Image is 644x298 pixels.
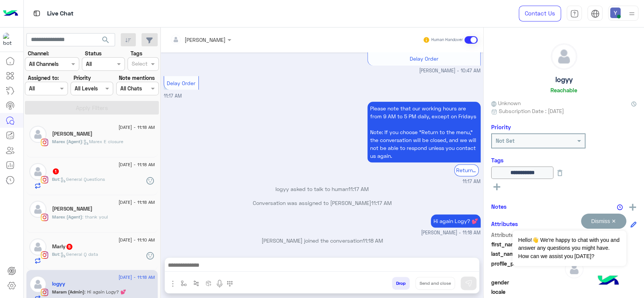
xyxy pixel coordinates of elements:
[28,49,49,57] label: Channel:
[491,231,563,239] span: Attribute Name
[181,280,187,286] img: select flow
[454,164,479,176] div: Return to main menu
[29,126,46,143] img: defaultAdmin.png
[131,60,148,69] div: Select
[3,33,17,46] img: 317874714732967
[570,9,579,18] img: tab
[118,161,155,168] span: [DATE] - 11:18 AM
[565,278,637,286] span: null
[465,280,472,287] img: send message
[164,199,481,207] p: Conversation was assigned to [PERSON_NAME]
[491,240,563,248] span: first_name
[491,99,521,107] span: Unknown
[591,9,599,18] img: tab
[491,288,563,296] span: locale
[28,74,59,82] label: Assigned to:
[491,124,511,130] h6: Priority
[190,277,203,289] button: Trigger scenario
[164,237,481,245] p: [PERSON_NAME] joined the conversation
[415,277,455,290] button: Send and close
[629,204,636,211] img: add
[97,33,115,49] button: search
[41,214,48,221] img: Instagram
[512,231,626,266] span: Hello!👋 We're happy to chat with you and answer any questions you might have. How can we assist y...
[52,251,59,257] span: Bot
[555,75,573,84] h5: logyy
[118,124,155,131] span: [DATE] - 11:18 AM
[101,35,110,44] span: search
[59,251,98,257] span: : General Q data
[164,185,481,193] p: logyy asked to talk to human
[371,200,392,206] span: 11:17 AM
[367,102,481,162] p: 17/8/2025, 11:17 AM
[227,281,233,287] img: make a call
[52,176,59,182] span: Bot
[52,289,85,295] span: Maram (Admin)
[421,229,481,237] span: [PERSON_NAME] - 11:18 AM
[52,281,65,287] h5: logyy
[348,186,369,192] span: 11:17 AM
[32,9,41,18] img: tab
[52,131,92,137] h5: Ayten Tarek Ismail
[431,214,481,228] p: 17/8/2025, 11:18 AM
[431,37,463,43] small: Human Handover
[193,280,199,286] img: Trigger scenario
[82,214,108,220] span: thank you!
[491,157,636,164] h6: Tags
[178,277,190,289] button: select flow
[25,101,159,115] button: Apply Filters
[565,288,637,296] span: null
[565,260,584,278] img: defaultAdmin.png
[610,8,621,18] img: userImage
[550,87,577,93] h6: Reachable
[499,107,564,115] span: Subscription Date : [DATE]
[52,214,82,220] span: Marex (Agent)
[118,199,155,206] span: [DATE] - 11:18 AM
[491,260,563,277] span: profile_pic
[66,244,72,250] span: 5
[463,178,481,185] span: 11:17 AM
[215,279,224,288] img: send voice note
[118,274,155,281] span: [DATE] - 11:18 AM
[3,6,18,21] img: Logo
[491,250,563,258] span: last_name
[59,176,105,182] span: : General Questions
[41,289,48,296] img: Instagram
[206,280,212,286] img: create order
[47,9,74,19] p: Live Chat
[41,139,48,146] img: Instagram
[29,276,46,293] img: defaultAdmin.png
[627,9,636,18] img: profile
[85,49,101,57] label: Status
[164,93,182,99] span: 11:17 AM
[595,268,621,294] img: hulul-logo.png
[41,251,48,259] img: Instagram
[203,277,215,289] button: create order
[82,139,123,144] span: : Marex E closure
[131,49,142,57] label: Tags
[29,201,46,218] img: defaultAdmin.png
[567,6,582,21] a: tab
[85,289,126,295] span: Hi again Logy? 💕
[363,237,383,244] span: 11:18 AM
[551,44,577,69] img: defaultAdmin.png
[29,163,46,180] img: defaultAdmin.png
[29,238,46,255] img: defaultAdmin.png
[491,203,507,210] h6: Notes
[168,279,177,288] img: send attachment
[119,74,155,82] label: Note mentions
[74,74,91,82] label: Priority
[53,168,59,174] span: 1
[519,6,561,21] a: Contact Us
[581,214,626,229] button: Dismiss ✕
[52,243,73,250] h5: Marly
[52,206,92,212] h5: diana
[41,176,48,183] img: Instagram
[491,220,518,227] h6: Attributes
[167,80,195,86] span: Delay Order
[410,55,438,62] span: Delay Order
[118,237,155,243] span: [DATE] - 11:10 AM
[617,204,623,210] img: notes
[491,278,563,286] span: gender
[419,67,481,75] span: [PERSON_NAME] - 10:47 AM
